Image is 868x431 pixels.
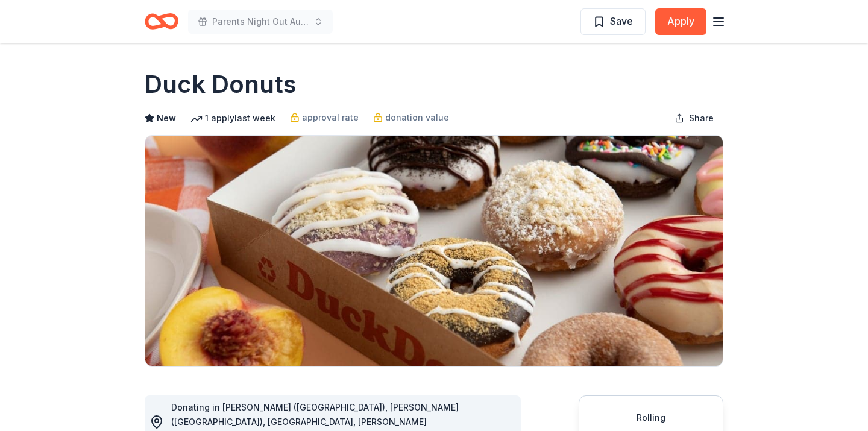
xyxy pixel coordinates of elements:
[689,111,714,125] span: Share
[302,110,359,125] span: approval rate
[212,14,309,29] span: Parents Night Out Auction
[188,10,333,34] button: Parents Night Out Auction
[145,136,723,366] img: Image for Duck Donuts
[290,110,359,125] a: approval rate
[145,68,297,101] h1: Duck Donuts
[145,7,178,36] a: Home
[580,8,646,35] button: Save
[665,106,723,130] button: Share
[610,13,633,29] span: Save
[373,110,449,125] a: donation value
[190,111,275,125] div: 1 apply last week
[157,111,176,125] span: New
[655,8,706,35] button: Apply
[594,411,708,425] div: Rolling
[385,110,449,125] span: donation value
